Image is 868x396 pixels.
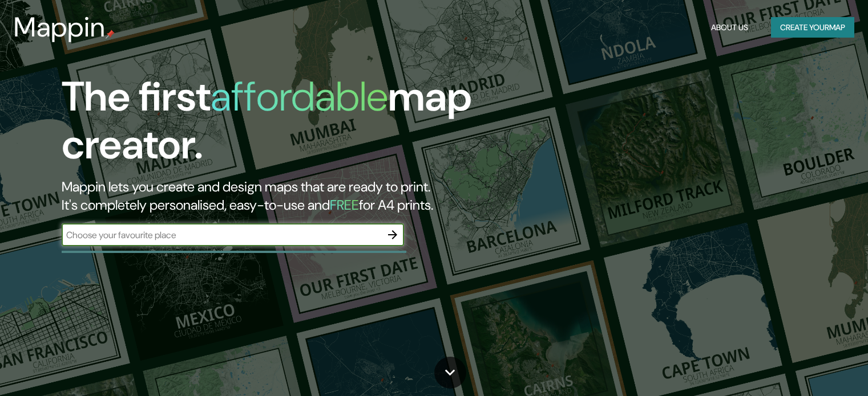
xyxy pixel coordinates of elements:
h5: FREE [330,196,359,214]
input: Choose your favourite place [62,228,381,242]
h1: affordable [211,70,388,123]
button: About Us [706,17,753,38]
h3: Mappin [14,11,106,43]
button: Create yourmap [771,17,854,38]
h2: Mappin lets you create and design maps that are ready to print. It's completely personalised, eas... [62,178,496,214]
h1: The first map creator. [62,73,496,178]
img: mappin-pin [106,30,115,39]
